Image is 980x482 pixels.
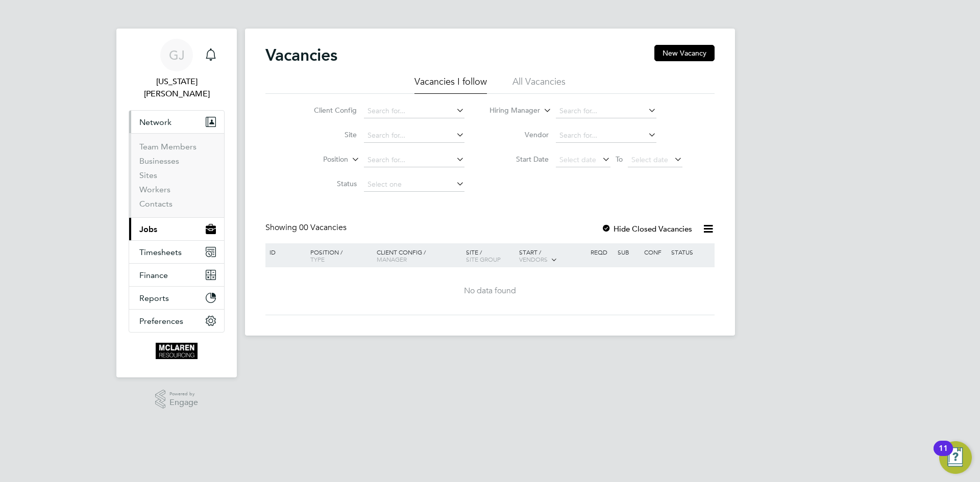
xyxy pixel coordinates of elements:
[129,343,225,359] a: Go to home page
[129,264,224,286] button: Finance
[939,441,972,474] button: Open Resource Center, 11 new notifications
[129,287,224,309] button: Reports
[669,243,713,261] div: Status
[298,130,357,139] label: Site
[364,177,464,192] input: Select one
[129,75,225,100] span: Georgia Jesson
[155,390,199,409] a: Powered byEngage
[265,45,337,65] h2: Vacancies
[939,448,948,462] div: 11
[156,343,197,359] img: mclaren-logo-retina.png
[169,48,185,62] span: GJ
[139,293,169,303] span: Reports
[588,243,615,261] div: Reqd
[463,243,517,268] div: Site /
[364,153,464,167] input: Search for...
[631,155,668,164] span: Select date
[129,241,224,263] button: Timesheets
[364,104,464,118] input: Search for...
[129,310,224,332] button: Preferences
[139,142,197,151] a: Team Members
[298,106,357,115] label: Client Config
[559,155,596,164] span: Select date
[519,255,548,263] span: Vendors
[139,199,173,209] a: Contacts
[299,222,347,233] span: 00 Vacancies
[490,155,549,164] label: Start Date
[169,398,198,407] span: Engage
[265,222,349,233] div: Showing
[517,243,588,269] div: Start /
[612,153,626,166] span: To
[642,243,668,261] div: Conf
[374,243,463,268] div: Client Config /
[116,29,237,377] nav: Main navigation
[139,316,183,326] span: Preferences
[303,243,374,268] div: Position /
[414,75,487,94] li: Vacancies I follow
[481,106,540,116] label: Hiring Manager
[139,117,171,127] span: Network
[364,129,464,143] input: Search for...
[139,247,182,257] span: Timesheets
[654,45,715,61] button: New Vacancy
[129,111,224,133] button: Network
[289,155,348,165] label: Position
[139,170,157,180] a: Sites
[377,255,407,263] span: Manager
[139,224,157,234] span: Jobs
[267,286,713,296] div: No data found
[310,255,325,263] span: Type
[298,179,357,188] label: Status
[615,243,642,261] div: Sub
[267,243,303,261] div: ID
[169,390,198,398] span: Powered by
[556,104,656,118] input: Search for...
[601,224,692,234] label: Hide Closed Vacancies
[139,156,179,166] a: Businesses
[490,130,549,139] label: Vendor
[139,185,170,194] a: Workers
[129,218,224,240] button: Jobs
[466,255,501,263] span: Site Group
[139,270,168,280] span: Finance
[556,129,656,143] input: Search for...
[512,75,566,94] li: All Vacancies
[129,133,224,217] div: Network
[129,39,225,100] a: GJ[US_STATE][PERSON_NAME]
